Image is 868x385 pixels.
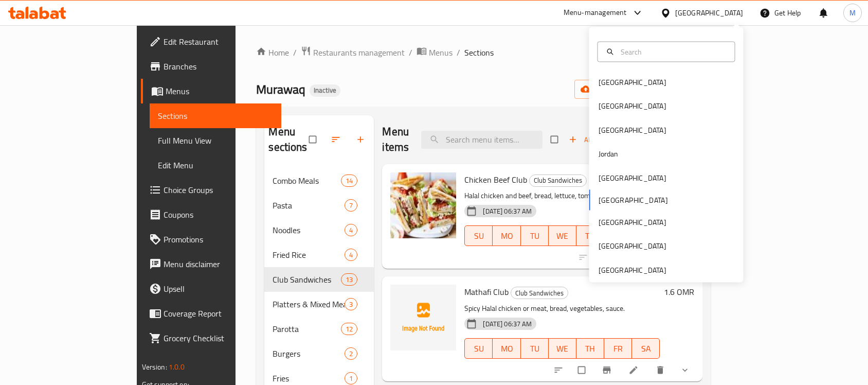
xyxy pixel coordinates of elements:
span: Parotta [273,323,341,335]
div: [GEOGRAPHIC_DATA] [599,172,666,183]
h2: Menu items [382,124,409,155]
span: MO [497,341,516,356]
a: Choice Groups [141,178,282,202]
span: Pasta [273,199,345,212]
div: Club Sandwiches [511,287,568,299]
h6: 1.6 OMR [664,285,694,299]
a: Coupons [141,202,282,227]
button: Add section [349,128,374,151]
span: import [583,83,632,96]
span: Edit Menu [158,159,274,171]
button: FR [604,338,632,359]
button: sort-choices [547,359,572,381]
button: import [574,80,640,99]
p: Halal chicken and beef, bread, lettuce, tomato, sauce. [464,189,660,202]
span: TU [525,341,545,356]
span: Noodles [273,224,345,236]
div: items [345,372,357,384]
span: WE [553,229,572,243]
button: WE [549,338,576,359]
a: Branches [141,54,282,79]
div: Jordan [599,148,619,160]
span: 14 [341,176,357,186]
div: Inactive [310,84,340,97]
div: [GEOGRAPHIC_DATA] [599,124,666,135]
img: Chicken Beef Club [390,172,456,238]
span: M [849,7,856,19]
span: Sort sections [324,128,349,151]
li: / [409,46,412,59]
button: SU [464,338,493,359]
button: TH [576,338,604,359]
nav: breadcrumb [256,46,711,59]
span: 4 [345,250,357,260]
button: SA [632,338,660,359]
span: Upsell [164,283,274,295]
span: Add [569,134,596,146]
a: Upsell [141,276,282,301]
div: [GEOGRAPHIC_DATA] [599,77,666,88]
div: [GEOGRAPHIC_DATA] [599,264,666,275]
span: Combo Meals [273,174,341,187]
span: Fries [273,372,345,384]
div: items [341,174,357,187]
button: Branch-specific-item [595,359,620,381]
div: [GEOGRAPHIC_DATA] [599,100,666,112]
span: Grocery Checklist [164,332,274,344]
span: Club Sandwiches [530,174,586,186]
a: Grocery Checklist [141,326,282,351]
span: FR [608,341,628,356]
span: 7 [345,201,357,211]
button: SU [464,225,493,246]
div: Burgers2 [264,341,374,366]
span: TH [581,229,600,243]
span: SU [469,341,489,356]
span: Add item [566,132,599,148]
span: 13 [341,275,357,285]
span: 3 [345,300,357,309]
span: Edit Restaurant [164,36,274,48]
span: Burgers [273,347,345,360]
div: items [341,323,357,335]
a: Restaurants management [301,46,405,59]
span: Coupons [164,208,274,221]
div: [GEOGRAPHIC_DATA] [675,7,743,19]
div: Fried Rice4 [264,242,374,267]
a: Coverage Report [141,301,282,326]
a: Edit menu item [628,365,641,375]
button: TU [521,225,549,246]
a: Promotions [141,227,282,252]
div: items [345,347,357,360]
span: Fried Rice [273,249,345,261]
button: MO [493,225,520,246]
span: 1 [345,374,357,383]
svg: Show Choices [680,365,690,375]
span: Version: [142,360,167,374]
div: Menu-management [564,7,627,19]
div: items [345,249,357,261]
input: Search [617,46,729,57]
span: Chicken Beef Club [464,172,527,187]
span: WE [553,341,572,356]
span: TU [525,229,545,243]
span: Platters & Mixed Meals [273,298,345,310]
div: Noodles4 [264,218,374,242]
span: Club Sandwiches [511,287,568,299]
span: 12 [341,324,357,334]
span: TH [581,341,600,356]
span: 1.0.0 [169,360,185,374]
button: show more [674,359,698,381]
img: Mathafi Club [390,285,456,351]
li: / [457,46,460,59]
span: Menus [166,85,274,97]
span: SA [636,341,656,356]
span: Select to update [572,360,593,380]
li: / [293,46,297,59]
span: SU [469,229,489,243]
span: MO [497,229,516,243]
a: Edit Restaurant [141,29,282,54]
span: Club Sandwiches [273,273,341,286]
span: Mathafi Club [464,284,509,300]
div: Club Sandwiches13 [264,267,374,292]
